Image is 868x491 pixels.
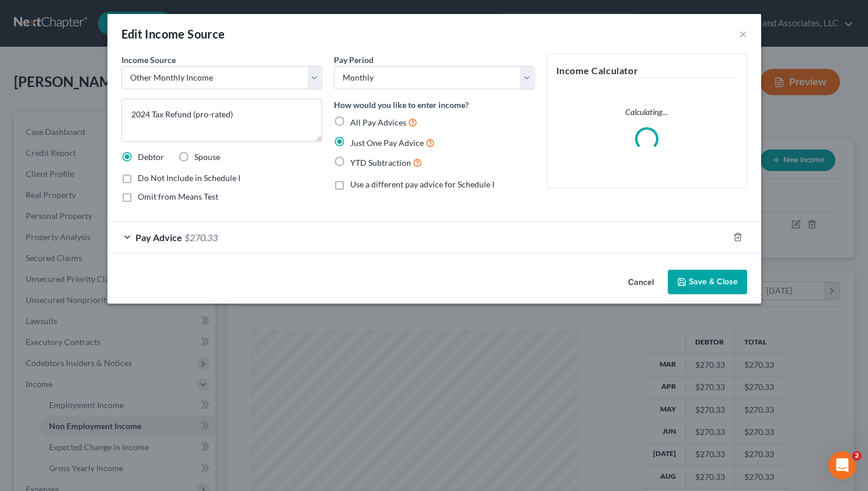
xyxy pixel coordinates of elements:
[138,191,218,201] span: Omit from Means Test
[135,232,182,243] span: Pay Advice
[852,451,862,461] span: 2
[334,99,469,111] label: How would you like to enter income?
[668,270,747,294] button: Save & Close
[121,55,176,65] span: Income Source
[138,173,240,183] span: Do Not Include in Schedule I
[138,152,164,162] span: Debtor
[556,106,737,118] p: Calculating...
[828,451,856,479] iframe: Intercom live chat
[121,26,225,42] div: Edit Income Source
[739,27,747,41] button: ×
[334,54,374,66] label: Pay Period
[619,271,663,294] button: Cancel
[556,64,737,78] h5: Income Calculator
[350,158,411,168] span: YTD Subtraction
[184,232,218,243] span: $270.33
[350,117,406,127] span: All Pay Advices
[194,152,220,162] span: Spouse
[350,179,494,189] span: Use a different pay advice for Schedule I
[350,138,424,148] span: Just One Pay Advice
